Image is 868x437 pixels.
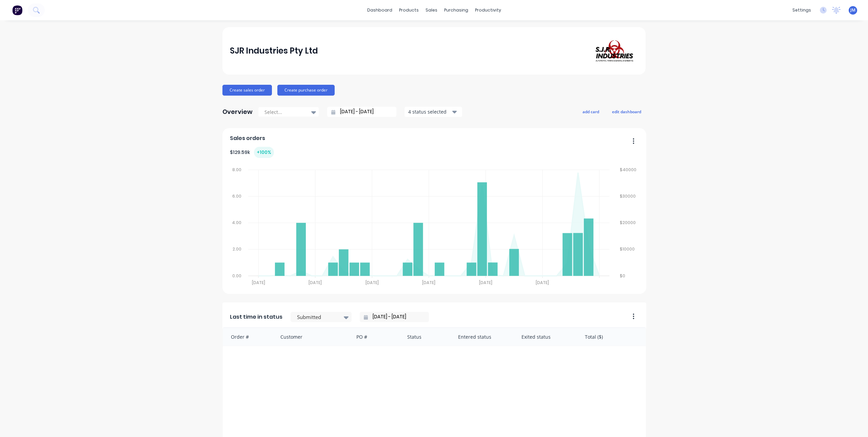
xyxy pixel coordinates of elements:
div: sales [422,5,441,15]
tspan: 4.00 [232,220,241,225]
tspan: [DATE] [479,280,493,285]
tspan: $30000 [620,193,636,199]
div: Customer [274,328,350,346]
tspan: 2.00 [233,246,241,252]
span: Sales orders [230,134,265,142]
div: Entered status [451,328,515,346]
div: + 100 % [254,147,274,158]
button: 4 status selected [405,107,462,117]
img: Factory [12,5,22,15]
tspan: $10000 [620,246,635,252]
tspan: $0 [620,273,626,279]
tspan: $40000 [620,167,637,173]
div: 4 status selected [408,108,451,115]
div: products [396,5,422,15]
div: settings [789,5,814,15]
a: dashboard [364,5,396,15]
button: edit dashboard [608,107,646,116]
div: PO # [350,328,400,346]
tspan: [DATE] [252,280,265,285]
div: Status [400,328,451,346]
tspan: 0.00 [232,273,241,279]
tspan: 8.00 [232,167,241,173]
div: Overview [222,105,253,119]
img: SJR Industries Pty Ltd [591,37,638,65]
div: SJR Industries Pty Ltd [230,44,318,58]
tspan: [DATE] [422,280,436,285]
tspan: [DATE] [309,280,322,285]
tspan: 6.00 [232,193,241,199]
tspan: [DATE] [536,280,549,285]
button: Create sales order [222,85,272,96]
input: Filter by date [368,312,426,322]
button: Create purchase order [277,85,335,96]
div: Total ($) [578,328,646,346]
div: Order # [223,328,274,346]
div: productivity [472,5,505,15]
tspan: $20000 [620,220,636,225]
div: Exited status [515,328,578,346]
div: purchasing [441,5,472,15]
button: add card [578,107,604,116]
span: Last time in status [230,313,282,321]
tspan: [DATE] [366,280,379,285]
div: $ 129.59k [230,147,274,158]
span: JM [850,7,855,13]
